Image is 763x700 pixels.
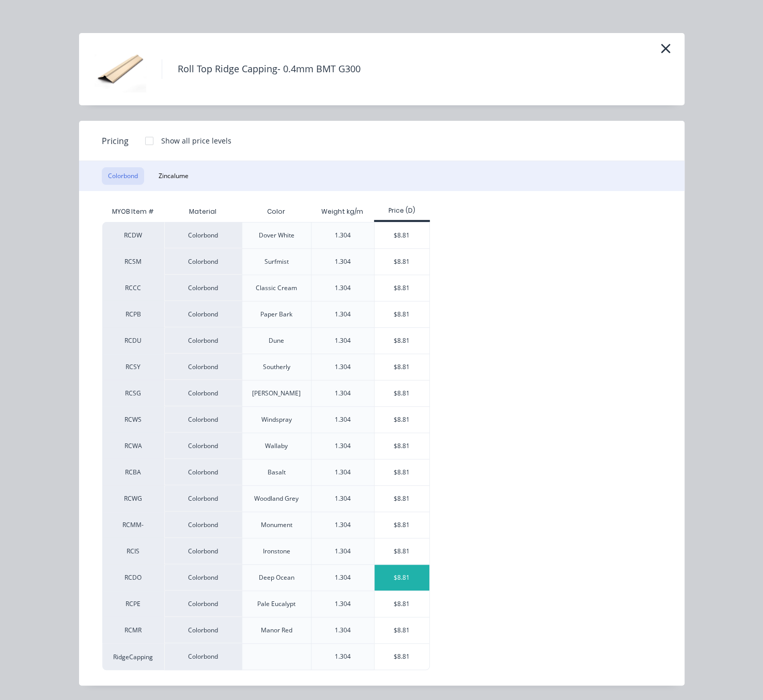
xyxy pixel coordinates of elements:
[102,301,164,327] div: RCPB
[263,547,290,556] div: Ironstone
[375,433,430,459] div: $8.81
[164,380,242,406] div: Colorbond
[164,275,242,301] div: Colorbond
[375,565,430,591] div: $8.81
[102,512,164,538] div: RCMM-
[152,167,195,185] button: Zincalume
[164,564,242,591] div: Colorbond
[265,441,288,451] div: Wallaby
[164,222,242,248] div: Colorbond
[259,573,294,582] div: Deep Ocean
[375,459,430,485] div: $8.81
[164,512,242,538] div: Colorbond
[102,591,164,617] div: RCPE
[164,459,242,485] div: Colorbond
[375,591,430,617] div: $8.81
[256,283,297,293] div: Classic Cream
[102,135,129,147] span: Pricing
[162,59,376,79] h4: Roll Top Ridge Capping- 0.4mm BMT G300
[164,248,242,275] div: Colorbond
[335,310,351,319] div: 1.304
[375,617,430,643] div: $8.81
[264,257,289,266] div: Surfmist
[335,231,351,240] div: 1.304
[335,441,351,451] div: 1.304
[375,380,430,406] div: $8.81
[102,222,164,248] div: RCDW
[102,167,144,185] button: Colorbond
[102,354,164,380] div: RCSY
[164,643,242,670] div: Colorbond
[261,626,292,635] div: Manor Red
[164,617,242,643] div: Colorbond
[335,494,351,503] div: 1.304
[335,336,351,345] div: 1.304
[269,336,284,345] div: Dune
[102,201,164,222] div: MYOB Item #
[335,599,351,609] div: 1.304
[261,415,292,424] div: Windspray
[335,573,351,582] div: 1.304
[335,547,351,556] div: 1.304
[259,231,294,240] div: Dover White
[164,485,242,512] div: Colorbond
[164,327,242,354] div: Colorbond
[335,389,351,398] div: 1.304
[375,354,430,380] div: $8.81
[95,43,146,95] img: Roll Top Ridge Capping- 0.4mm BMT G300
[375,512,430,538] div: $8.81
[335,283,351,293] div: 1.304
[164,591,242,617] div: Colorbond
[164,354,242,380] div: Colorbond
[268,468,286,477] div: Basalt
[102,380,164,406] div: RCSG
[102,617,164,643] div: RCMR
[375,644,430,670] div: $8.81
[164,201,242,222] div: Material
[375,538,430,564] div: $8.81
[260,310,292,319] div: Paper Bark
[375,275,430,301] div: $8.81
[335,415,351,424] div: 1.304
[161,135,231,146] div: Show all price levels
[375,407,430,433] div: $8.81
[335,626,351,635] div: 1.304
[102,406,164,433] div: RCWS
[254,494,299,503] div: Woodland Grey
[164,433,242,459] div: Colorbond
[375,486,430,512] div: $8.81
[164,406,242,433] div: Colorbond
[259,199,293,225] div: Color
[102,538,164,564] div: RCIS
[102,327,164,354] div: RCDU
[164,301,242,327] div: Colorbond
[375,222,430,248] div: $8.81
[252,389,301,398] div: [PERSON_NAME]
[335,652,351,661] div: 1.304
[261,520,292,530] div: Monument
[102,433,164,459] div: RCWA
[313,199,371,225] div: Weight kg/m
[375,328,430,354] div: $8.81
[257,599,295,609] div: Pale Eucalypt
[102,643,164,670] div: RidgeCapping
[102,564,164,591] div: RCDO
[335,520,351,530] div: 1.304
[102,248,164,275] div: RCSM
[335,468,351,477] div: 1.304
[374,206,430,215] div: Price (D)
[263,362,290,372] div: Southerly
[375,249,430,275] div: $8.81
[375,301,430,327] div: $8.81
[164,538,242,564] div: Colorbond
[335,362,351,372] div: 1.304
[102,275,164,301] div: RCCC
[102,459,164,485] div: RCBA
[335,257,351,266] div: 1.304
[102,485,164,512] div: RCWG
